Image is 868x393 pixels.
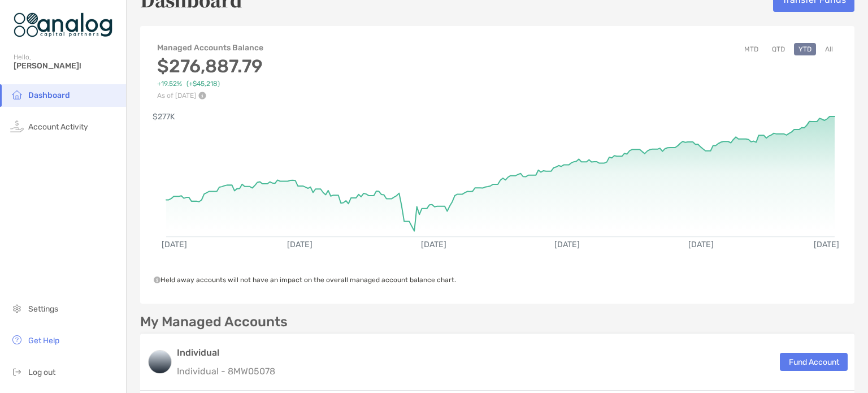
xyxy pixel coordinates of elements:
h3: Individual [177,346,275,360]
text: [DATE] [814,240,839,249]
p: My Managed Accounts [140,315,288,329]
span: Dashboard [28,90,70,100]
text: [DATE] [287,240,313,249]
img: activity icon [10,119,24,133]
button: MTD [740,43,763,55]
img: logout icon [10,365,24,378]
button: QTD [767,43,789,55]
img: settings icon [10,301,24,315]
span: Get Help [28,336,59,346]
span: ( +$45,218 ) [186,80,220,88]
p: Individual - 8MW05078 [177,364,275,378]
h3: $276,887.79 [157,55,264,77]
span: Account Activity [28,122,88,132]
button: YTD [794,43,816,55]
span: Held away accounts will not have an impact on the overall managed account balance chart. [154,276,456,284]
img: Zoe Logo [14,5,112,45]
text: [DATE] [162,240,187,249]
img: get-help icon [10,333,24,347]
img: household icon [10,88,24,101]
p: As of [DATE] [157,92,264,100]
text: $277K [153,112,175,122]
img: logo account [149,351,171,373]
button: Fund Account [780,353,848,371]
h4: Managed Accounts Balance [157,43,264,53]
text: [DATE] [688,240,714,249]
span: Settings [28,304,58,314]
text: [DATE] [421,240,446,249]
span: [PERSON_NAME]! [14,61,119,71]
img: Performance Info [198,92,206,100]
span: +19.52% [157,80,182,88]
text: [DATE] [554,240,580,249]
button: All [821,43,837,55]
span: Log out [28,368,55,377]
